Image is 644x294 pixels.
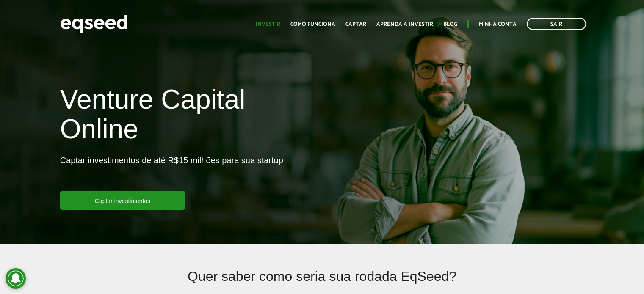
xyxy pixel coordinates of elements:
[479,22,517,27] a: Minha conta
[60,85,316,148] h1: Venture Capital Online
[290,22,335,27] a: Como funciona
[443,22,457,27] a: Blog
[345,22,366,27] a: Captar
[60,13,128,35] img: EqSeed
[376,22,433,27] a: Aprenda a investir
[527,18,586,30] a: Sair
[60,191,185,210] a: Captar investimentos
[60,155,283,191] p: Captar investimentos de até R$15 milhões para sua startup
[256,22,280,27] a: Investir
